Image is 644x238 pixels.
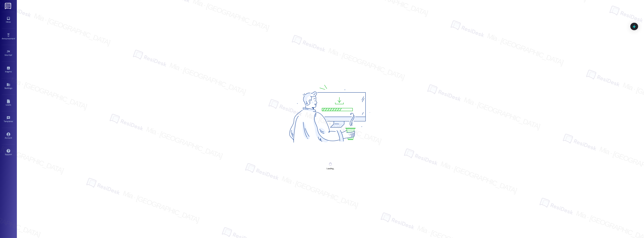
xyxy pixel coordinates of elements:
[2,65,15,74] a: Insights •
[2,16,15,25] a: Inbox
[12,53,13,56] span: •
[2,148,15,157] a: Support
[2,98,15,108] a: Leads
[2,49,15,58] a: Site Visit •
[327,167,334,170] div: Loading...
[13,120,13,122] span: •
[2,82,15,91] a: Buildings
[2,131,15,141] a: Account
[12,70,12,72] span: •
[15,37,16,39] span: •
[5,3,12,9] img: ResiDesk Logo
[2,115,15,124] a: Templates •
